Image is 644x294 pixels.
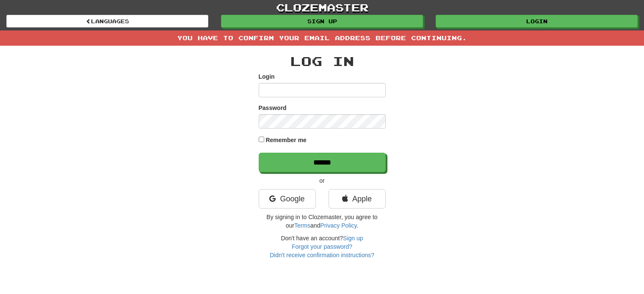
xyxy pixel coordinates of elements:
[259,176,386,185] p: or
[292,243,352,250] a: Forgot your password?
[221,15,423,27] a: Sign up
[329,189,386,209] a: Apple
[265,136,307,144] label: Remember me
[270,252,374,258] a: Didn't receive confirmation instructions?
[259,104,287,112] label: Password
[6,15,208,27] a: Languages
[294,222,310,229] a: Terms
[320,222,357,229] a: Privacy Policy
[259,213,386,230] p: By signing in to Clozemaster, you agree to our and .
[259,54,386,68] h2: Log In
[259,72,275,81] label: Login
[259,234,386,259] div: Don't have an account?
[259,189,316,209] a: Google
[436,15,638,27] a: Login
[343,235,363,242] a: Sign up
